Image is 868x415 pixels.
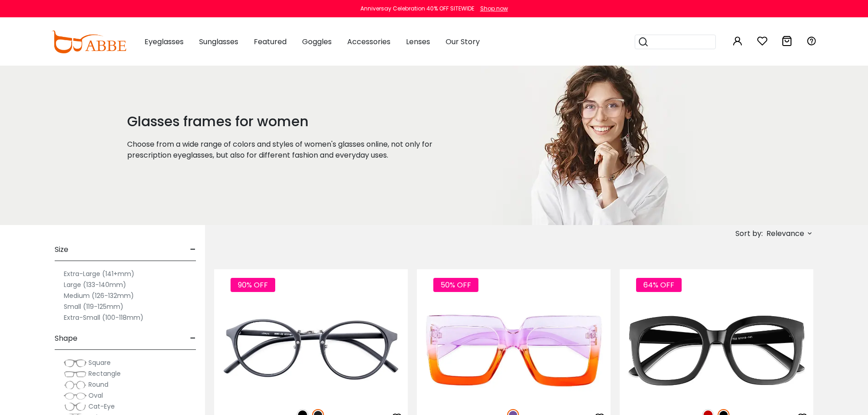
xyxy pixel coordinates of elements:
a: Shop now [476,5,508,12]
img: Rectangle.png [64,369,87,379]
span: Sunglasses [199,36,238,47]
span: Size [55,239,68,261]
label: Extra-Small (100-118mm) [64,312,144,323]
img: Square.png [64,359,87,368]
span: 64% OFF [636,278,682,292]
label: Large (133-140mm) [64,279,126,290]
img: Black Gala - Plastic ,Universal Bridge Fit [620,302,813,399]
span: - [190,239,196,261]
span: Relevance [766,225,804,242]
div: Shop now [480,5,508,13]
img: Oval.png [64,391,87,400]
p: Choose from a wide range of colors and styles of women's glasses online, not only for prescriptio... [127,139,459,161]
span: Sort by: [735,228,763,239]
img: Matte-black Youngitive - Plastic ,Adjust Nose Pads [214,302,408,399]
span: Round [88,380,108,389]
span: Square [88,358,111,367]
span: Eyeglasses [144,36,184,47]
img: Cat-Eye.png [64,402,87,411]
img: Round.png [64,380,87,389]
label: Medium (126-132mm) [64,290,134,301]
span: Our Story [446,36,480,47]
span: 50% OFF [433,278,478,292]
span: 90% OFF [231,278,275,292]
img: Purple Spark - Plastic ,Universal Bridge Fit [417,302,611,399]
span: Goggles [302,36,332,47]
span: Cat-Eye [88,402,115,411]
span: Rectangle [88,369,121,378]
span: Featured [254,36,287,47]
span: Accessories [347,36,390,47]
img: abbeglasses.com [51,31,126,53]
span: Shape [55,328,77,349]
span: - [190,328,196,349]
span: Lenses [406,36,430,47]
h1: Glasses frames for women [127,113,459,130]
div: Anniversay Celebration 40% OFF SITEWIDE [360,5,474,13]
label: Small (119-125mm) [64,301,123,312]
span: Oval [88,391,103,400]
label: Extra-Large (141+mm) [64,268,134,279]
img: glasses frames for women [481,66,713,225]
